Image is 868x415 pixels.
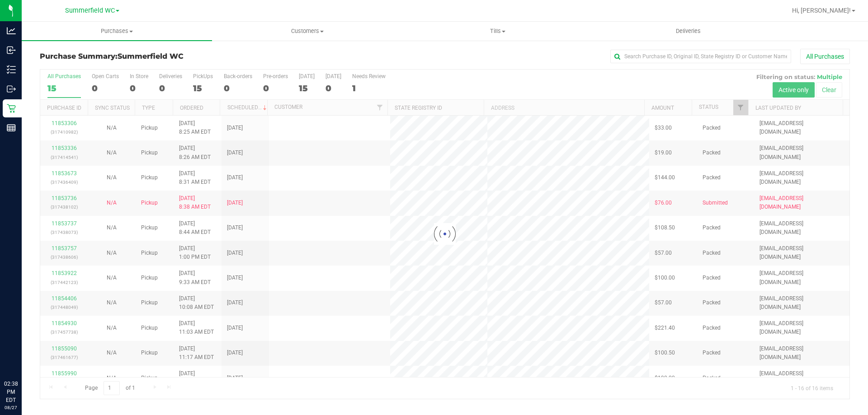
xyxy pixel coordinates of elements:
span: Purchases [22,27,212,35]
inline-svg: Outbound [7,84,16,93]
inline-svg: Inbound [7,46,16,55]
a: Deliveries [593,22,783,41]
a: Purchases [22,22,212,41]
span: Tills [403,27,592,35]
span: Hi, [PERSON_NAME]! [792,7,851,14]
span: Summerfield WC [65,7,115,14]
iframe: Resource center [9,343,36,370]
inline-svg: Reports [7,123,16,132]
span: Deliveries [664,27,713,35]
a: Tills [402,22,593,41]
span: Customers [212,27,402,35]
span: Summerfield WC [118,52,184,61]
inline-svg: Inventory [7,65,16,74]
inline-svg: Retail [7,104,16,113]
p: 08/27 [4,404,18,411]
input: Search Purchase ID, Original ID, State Registry ID or Customer Name... [610,50,791,63]
a: Customers [212,22,402,41]
h3: Purchase Summary: [40,52,310,61]
inline-svg: Analytics [7,26,16,35]
button: All Purchases [800,49,850,64]
p: 02:38 PM EDT [4,380,18,404]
